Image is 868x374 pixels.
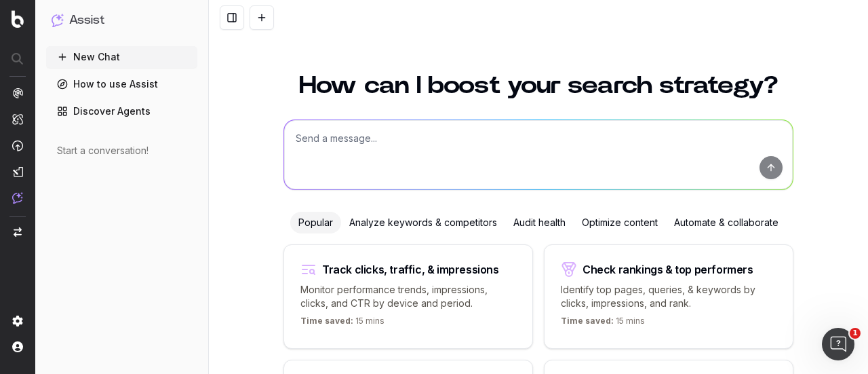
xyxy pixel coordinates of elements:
[12,140,23,151] img: Activation
[14,227,22,237] img: Switch project
[561,316,614,326] span: Time saved:
[52,14,64,26] img: Assist
[12,88,23,98] img: Analytics
[666,212,787,233] div: Automate & collaborate
[12,10,24,28] img: Botify logo
[46,46,197,68] button: New Chat
[561,283,776,310] p: Identify top pages, queries, & keywords by clicks, impressions, and rank.
[46,73,197,95] a: How to use Assist
[12,341,23,352] img: My account
[583,264,753,275] div: Check rankings & top performers
[322,264,499,275] div: Track clicks, traffic, & impressions
[822,328,854,360] iframe: Intercom live chat
[300,283,516,310] p: Monitor performance trends, impressions, clicks, and CTR by device and period.
[12,316,23,326] img: Setting
[46,100,197,122] a: Discover Agents
[341,212,505,233] div: Analyze keywords & competitors
[52,11,192,30] button: Assist
[12,113,23,125] img: Intelligence
[505,212,574,233] div: Audit health
[69,11,104,30] h1: Assist
[12,192,23,204] img: Assist
[300,316,384,332] p: 15 mins
[283,73,793,98] h1: How can I boost your search strategy?
[850,328,861,339] span: 1
[561,316,645,332] p: 15 mins
[290,212,341,233] div: Popular
[12,166,23,177] img: Studio
[300,316,353,326] span: Time saved:
[57,144,186,157] div: Start a conversation!
[574,212,666,233] div: Optimize content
